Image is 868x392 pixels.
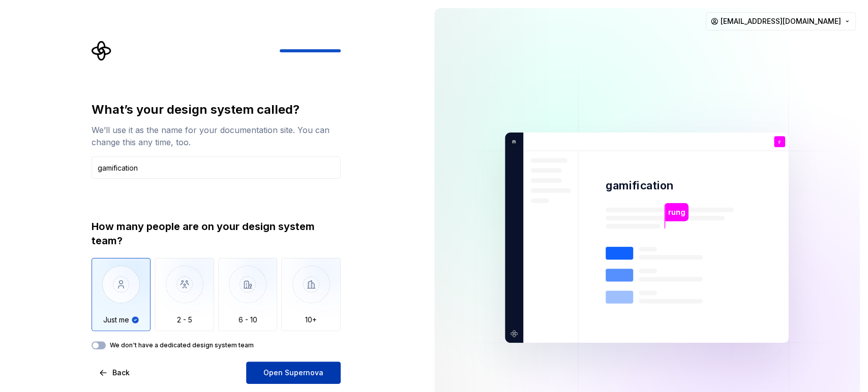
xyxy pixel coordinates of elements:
[606,178,674,193] p: gamification
[668,207,685,218] p: rung
[263,368,323,378] span: Open Supernova
[779,139,781,145] p: r
[246,362,341,384] button: Open Supernova
[706,12,856,30] button: [EMAIL_ADDRESS][DOMAIN_NAME]
[721,16,841,26] span: [EMAIL_ADDRESS][DOMAIN_NAME]
[92,156,341,179] input: Design system name
[92,124,341,148] div: We’ll use it as the name for your documentation site. You can change this any time, too.
[92,102,341,118] div: What’s your design system called?
[92,41,112,61] svg: Supernova Logo
[112,368,130,378] span: Back
[508,137,516,146] p: n
[92,362,138,384] button: Back
[110,341,254,349] label: We don't have a dedicated design system team
[92,219,341,248] div: How many people are on your design system team?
